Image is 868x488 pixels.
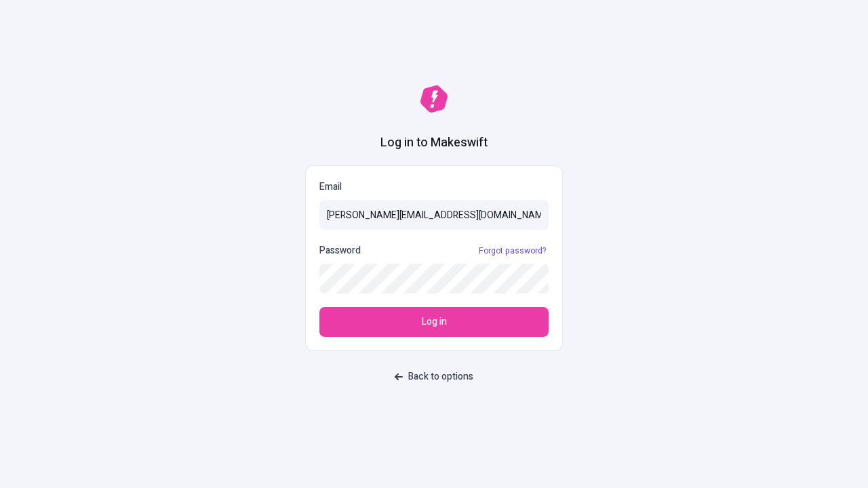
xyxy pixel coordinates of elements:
[319,243,361,258] p: Password
[387,365,481,389] button: Back to options
[380,134,488,152] h1: Log in to Makeswift
[319,200,549,230] input: Email
[422,314,447,329] span: Log in
[476,245,549,256] a: Forgot password?
[319,307,549,337] button: Log in
[319,180,549,195] p: Email
[408,369,473,384] span: Back to options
